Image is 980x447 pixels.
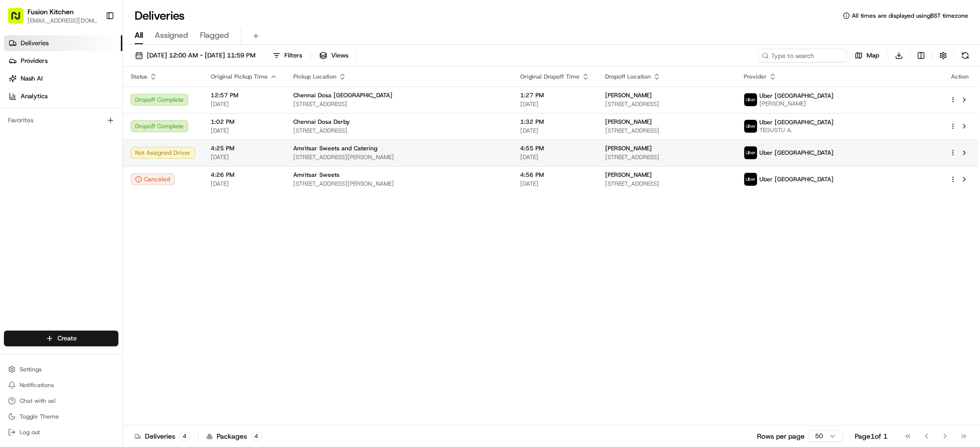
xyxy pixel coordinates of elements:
[87,179,107,187] span: [DATE]
[744,93,757,106] img: uber-new-logo.jpeg
[4,71,122,86] a: Nash AI
[206,431,262,441] div: Packages
[759,100,834,108] span: [PERSON_NAME]
[211,153,278,161] span: [DATE]
[867,51,879,60] span: Map
[759,175,834,183] span: Uber [GEOGRAPHIC_DATA]
[135,431,190,441] div: Deliveries
[4,363,118,376] button: Settings
[268,49,307,62] button: Filters
[520,100,589,108] span: [DATE]
[20,153,28,161] img: 1736555255976-a54dd68f-1ca7-489b-9aae-adbdc363a1c4
[79,216,162,233] a: 💻API Documentation
[4,112,118,128] div: Favorites
[44,94,161,104] div: Start new chat
[520,127,589,135] span: [DATE]
[211,100,278,108] span: [DATE]
[759,92,834,100] span: Uber [GEOGRAPHIC_DATA]
[82,179,85,187] span: •
[211,144,278,152] span: 4:25 PM
[131,73,147,81] span: Status
[28,17,98,25] button: [EMAIL_ADDRESS][DOMAIN_NAME]
[155,29,188,41] span: Assigned
[211,171,278,179] span: 4:26 PM
[759,118,834,126] span: Uber [GEOGRAPHIC_DATA]
[315,49,353,62] button: Views
[293,180,504,188] span: [STREET_ADDRESS][PERSON_NAME]
[744,120,757,133] img: uber-new-logo.jpeg
[10,10,29,29] img: Nash
[520,171,589,179] span: 4:56 PM
[284,51,302,60] span: Filters
[179,432,190,441] div: 4
[10,39,179,55] p: Welcome 👋
[20,397,56,405] span: Chat with us!
[4,331,118,346] button: Create
[520,144,589,152] span: 4:55 PM
[30,179,80,187] span: [PERSON_NAME]
[69,243,119,251] a: Powered byPylon
[10,128,66,136] div: Past conversations
[759,149,834,157] span: Uber [GEOGRAPHIC_DATA]
[293,100,504,108] span: [STREET_ADDRESS]
[83,221,91,228] div: 💻
[605,171,652,179] span: [PERSON_NAME]
[605,118,652,126] span: [PERSON_NAME]
[520,153,589,161] span: [DATE]
[4,394,118,408] button: Chat with us!
[520,118,589,126] span: 1:32 PM
[28,7,74,17] button: Fusion Kitchen
[4,425,118,439] button: Log out
[251,432,262,441] div: 4
[20,381,54,389] span: Notifications
[20,179,28,187] img: 1736555255976-a54dd68f-1ca7-489b-9aae-adbdc363a1c4
[4,4,102,28] button: Fusion Kitchen[EMAIL_ADDRESS][DOMAIN_NAME]
[20,365,42,373] span: Settings
[605,100,728,108] span: [STREET_ADDRESS]
[20,220,75,229] span: Knowledge Base
[30,152,130,160] span: [PERSON_NAME] [PERSON_NAME]
[138,152,161,160] span: 1:26 PM
[200,29,229,41] span: Flagged
[10,94,28,112] img: 1736555255976-a54dd68f-1ca7-489b-9aae-adbdc363a1c4
[293,91,392,99] span: Chennai Dosa [GEOGRAPHIC_DATA]
[950,73,970,81] div: Action
[44,104,135,112] div: We're available if you need us!
[758,49,846,62] input: Type to search
[211,118,278,126] span: 1:02 PM
[855,431,888,441] div: Page 1 of 1
[132,152,136,160] span: •
[520,91,589,99] span: 1:27 PM
[605,127,728,135] span: [STREET_ADDRESS]
[293,144,377,152] span: Amritsar Sweets and Catering
[520,73,580,81] span: Original Dropoff Time
[958,49,972,62] button: Refresh
[850,49,884,62] button: Map
[744,73,767,81] span: Provider
[211,91,278,99] span: 12:57 PM
[4,410,118,423] button: Toggle Theme
[605,91,652,99] span: [PERSON_NAME]
[6,216,79,233] a: 📗Knowledge Base
[21,39,49,48] span: Deliveries
[293,127,504,135] span: [STREET_ADDRESS]
[744,146,757,159] img: uber-new-logo.jpeg
[21,74,43,83] span: Nash AI
[21,56,48,65] span: Providers
[135,29,143,41] span: All
[757,431,805,441] p: Rows per page
[211,127,278,135] span: [DATE]
[605,73,651,81] span: Dropoff Location
[852,12,968,20] span: All times are displayed using BST timezone
[4,53,122,69] a: Providers
[167,97,179,109] button: Start new chat
[21,92,48,101] span: Analytics
[293,118,350,126] span: Chennai Dosa Derby
[293,73,336,81] span: Pickup Location
[20,428,40,436] span: Log out
[147,51,255,60] span: [DATE] 12:00 AM - [DATE] 11:59 PM
[4,35,122,51] a: Deliveries
[152,126,179,138] button: See all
